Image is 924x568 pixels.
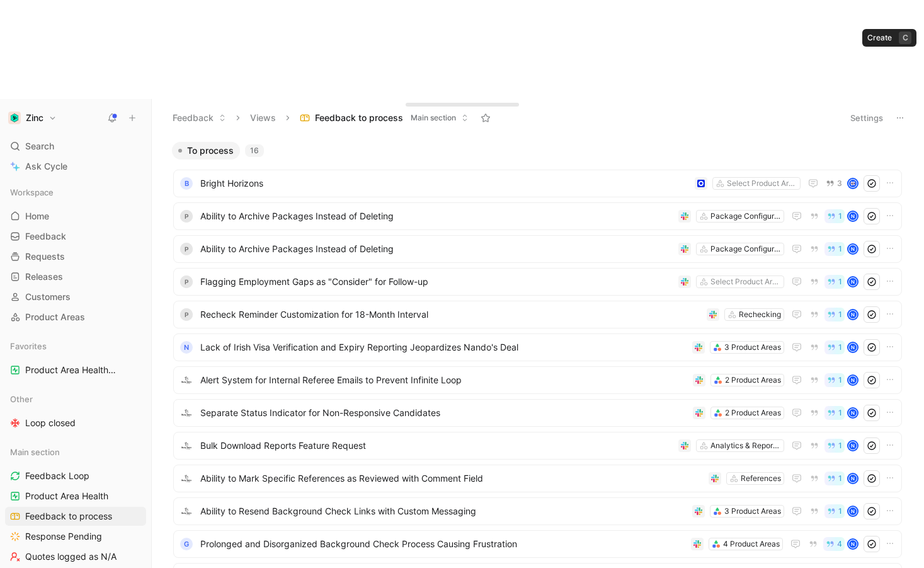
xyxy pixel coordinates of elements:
[824,439,845,453] button: 1
[200,504,687,519] span: Ability to Resend Background Check Links with Custom Messaging
[10,393,33,405] span: Other
[5,467,146,485] a: Feedback Loop
[25,364,121,377] span: Product Area Health
[837,180,842,187] span: 3
[180,505,193,518] img: logo
[26,112,43,124] h1: Zinc
[411,112,456,124] span: Main section
[200,536,686,552] span: Prolonged and Disorganized Background Check Process Causing Frustration
[180,177,193,190] div: B
[25,210,49,223] span: Home
[838,376,842,384] span: 1
[173,170,902,197] a: BBright HorizonsSelect Product Areas3avatar
[838,475,842,482] span: 1
[315,112,403,124] span: Feedback to process
[200,176,690,191] span: Bright Horizons
[5,487,146,506] a: Product Area Health
[8,112,21,124] img: Zinc
[173,432,902,460] a: logoBulk Download Reports Feature RequestAnalytics & Reporting1N
[5,267,146,286] a: Releases
[838,442,842,449] span: 1
[200,438,673,453] span: Bulk Download Reports Feature Request
[723,538,780,550] div: 4 Product Areas
[200,373,688,388] span: Alert System for Internal Referee Emails to Prevent Infinite Loop
[25,311,85,323] span: Product Areas
[5,547,146,566] a: Quotes logged as N/A
[848,245,857,253] div: N
[180,275,193,288] div: P
[5,390,146,409] div: Other
[25,159,67,174] span: Ask Cycle
[180,210,193,223] div: P
[824,472,845,485] button: 1
[25,550,117,563] span: Quotes logged as N/A
[724,505,781,518] div: 3 Product Areas
[5,287,146,306] a: Customers
[848,507,857,516] div: N
[25,250,65,263] span: Requests
[173,366,902,394] a: logoAlert System for Internal Referee Emails to Prevent Infinite Loop2 Product Areas1N
[848,540,857,548] div: N
[25,417,76,429] span: Loop closed
[5,207,146,226] a: Home
[180,472,193,485] img: logo
[824,373,845,387] button: 1
[5,227,146,246] a: Feedback
[173,268,902,296] a: PFlagging Employment Gaps as "Consider" for Follow-upSelect Product Areas1N
[180,407,193,419] img: logo
[180,439,193,452] img: logo
[167,108,232,127] button: Feedback
[25,490,108,502] span: Product Area Health
[725,407,781,419] div: 2 Product Areas
[173,530,902,558] a: GProlonged and Disorganized Background Check Process Causing Frustration4 Product Areas4N
[200,209,673,224] span: Ability to Archive Packages Instead of Deleting
[180,538,193,550] div: G
[5,157,146,176] a: Ask Cycle
[848,474,857,483] div: N
[25,530,102,543] span: Response Pending
[5,443,146,461] div: Main section
[725,374,781,386] div: 2 Product Areas
[25,470,89,482] span: Feedback Loop
[710,243,781,255] div: Package Configuration & Management
[848,212,857,221] div: N
[25,270,63,283] span: Releases
[741,472,781,485] div: References
[848,310,857,319] div: N
[5,527,146,546] a: Response Pending
[25,510,112,523] span: Feedback to process
[848,179,857,188] img: avatar
[10,340,47,352] span: Favorites
[838,344,842,351] span: 1
[180,308,193,321] div: P
[848,376,857,385] div: N
[173,497,902,525] a: logoAbility to Resend Background Check Links with Custom Messaging3 Product Areas1N
[180,341,193,354] div: N
[173,235,902,263] a: PAbility to Archive Packages Instead of DeletingPackage Configuration & Management1N
[5,507,146,526] a: Feedback to process
[173,202,902,230] a: PAbility to Archive Packages Instead of DeletingPackage Configuration & Management1N
[848,343,857,352] div: N
[5,443,146,566] div: Main sectionFeedback LoopProduct Area HealthFeedback to processResponse PendingQuotes logged as N/A
[5,361,146,380] a: Product Area HealthMain section
[848,409,857,417] div: N
[5,247,146,266] a: Requests
[245,144,264,157] div: 16
[824,308,845,322] button: 1
[200,405,688,420] span: Separate Status Indicator for Non-Responsive Candidates
[10,446,60,458] span: Main section
[5,109,60,127] button: ZincZinc
[5,137,146,156] div: Search
[824,275,845,289] button: 1
[739,308,781,321] div: Rechecking
[173,465,902,492] a: logoAbility to Mark Specific References as Reviewed with Comment FieldReferences1N
[824,340,845,354] button: 1
[200,241,673,257] span: Ability to Archive Packages Instead of Deleting
[5,337,146,356] div: Favorites
[10,186,54,199] span: Workspace
[710,275,781,288] div: Select Product Areas
[838,311,842,318] span: 1
[173,399,902,427] a: logoSeparate Status Indicator for Non-Responsive Candidates2 Product Areas1N
[200,471,704,486] span: Ability to Mark Specific References as Reviewed with Comment Field
[200,274,673,289] span: Flagging Employment Gaps as "Consider" for Follow-up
